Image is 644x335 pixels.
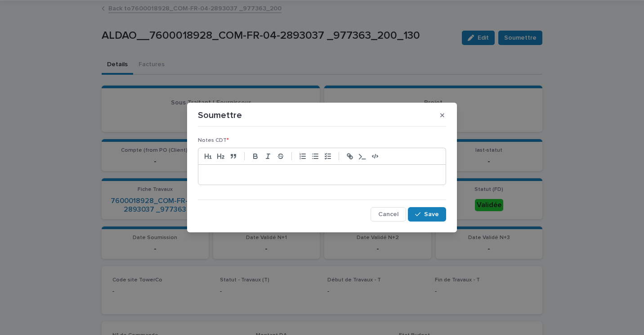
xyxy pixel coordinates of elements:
button: Save [408,207,446,222]
span: Cancel [378,211,398,217]
span: Save [424,211,439,217]
button: Cancel [371,207,406,222]
p: Soumettre [198,110,242,121]
span: Notes CDT [198,138,229,143]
